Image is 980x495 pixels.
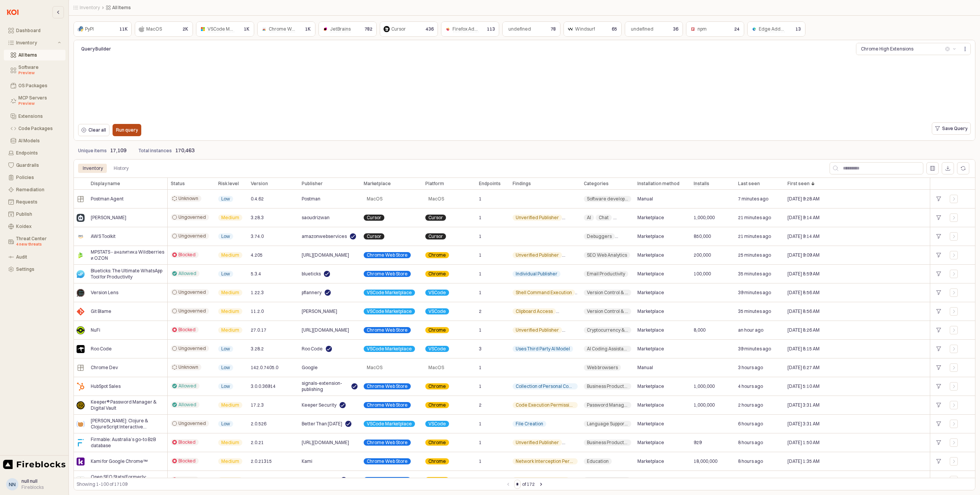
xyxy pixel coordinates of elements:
[738,346,771,352] span: 39 minutes ago
[738,252,771,258] span: 25 minutes ago
[364,181,391,187] span: Marketplace
[428,233,443,239] span: Cursor
[73,21,132,37] div: PyPI11K
[330,26,351,32] span: JetBrains
[251,346,264,352] span: 3.28.2
[183,26,188,33] p: 2K
[428,327,446,333] span: Chrome
[587,215,591,221] span: AI
[251,196,264,202] span: 0.4.62
[16,254,61,260] div: Audit
[178,195,198,202] span: Unknown
[221,196,230,202] span: Low
[302,402,336,408] span: Keeper Security
[619,233,634,239] span: Linters
[933,344,944,354] div: +
[513,181,531,187] span: Findings
[16,40,56,46] div: Inventory
[251,327,266,333] span: 27.0.17
[251,365,278,371] span: 142.0.7405.0
[380,21,438,37] div: Cursor436
[4,50,65,60] button: All Items
[587,308,628,314] span: Version Control & SCM
[502,21,560,37] div: undefined78
[196,21,254,37] div: VSCode Marketplace1K
[587,196,628,202] span: Software development tools
[77,480,503,488] div: Showing 1-100 of 17109
[787,233,820,239] span: [DATE] 9:14 AM
[91,290,118,296] span: Version Lens
[587,346,628,352] span: AI Coding Assistants
[302,380,348,392] span: signals-extension-publishing
[178,289,206,295] span: Ungoverned
[738,365,763,371] span: 3 hours ago
[91,249,164,261] span: MPSTATS - аналитика Wildberries и OZON
[686,21,744,37] div: npm24
[91,399,164,411] span: Keeper® Password Manager & Digital Vault
[694,252,711,258] span: 200,000
[302,365,318,371] span: Google
[91,268,164,280] span: Blueticks: The Ultimate WhatsApp Tool for Productivity
[616,215,658,221] span: Programming Languages
[673,26,678,33] p: 36
[18,65,61,76] div: Software
[16,28,61,33] div: Dashboard
[536,480,546,489] button: Next page
[257,21,315,37] div: Chrome Web Store1K
[4,80,65,91] button: OS Packages
[584,181,609,187] span: Categories
[479,365,482,371] span: 1
[479,327,482,333] span: 1
[221,252,239,258] span: Medium
[637,271,664,277] span: Marketplace
[697,25,707,33] div: npm
[16,187,61,192] div: Remediation
[221,327,239,333] span: Medium
[787,327,820,333] span: [DATE] 8:26 AM
[4,221,65,232] button: Koidex
[933,269,944,279] div: +
[516,308,553,314] span: Clipboard Access
[587,365,618,371] span: Web browsers
[795,26,801,33] p: 13
[4,197,65,207] button: Requests
[787,181,810,187] span: First seen
[933,325,944,335] div: +
[637,215,664,221] span: Marketplace
[4,93,65,109] button: MCP Servers
[78,58,971,122] iframe: QueryBuildingItay
[302,346,323,352] span: Roo Code
[302,252,349,258] span: [URL][DOMAIN_NAME]
[514,480,520,488] input: Page
[637,233,664,239] span: Marketplace
[861,45,913,53] div: Chrome High Extensions
[114,164,129,173] div: History
[302,327,349,333] span: [URL][DOMAIN_NAME]
[428,290,446,296] span: VSCode
[18,138,61,143] div: AI Models
[787,365,820,371] span: [DATE] 6:27 AM
[4,111,65,122] button: Extensions
[479,308,482,314] span: 2
[119,26,128,33] p: 11K
[508,25,531,33] div: undefined
[16,267,61,272] div: Settings
[738,271,771,277] span: 35 minutes ago
[587,402,628,408] span: Password Managers
[479,196,482,202] span: 1
[738,290,771,296] span: 39 minutes ago
[221,308,239,314] span: Medium
[587,327,628,333] span: Cryptocurrency & Blockchain
[738,181,760,187] span: Last seen
[516,252,559,258] span: Unverified Publisher
[4,184,65,195] button: Remediation
[302,215,330,221] span: saoudrizwan
[175,147,194,155] p: 170,463
[479,181,501,187] span: Endpoints
[16,212,61,217] div: Publish
[787,215,820,221] span: [DATE] 9:14 AM
[171,181,185,187] span: Status
[587,271,625,277] span: Email Productivity
[933,250,944,260] div: +
[16,150,61,156] div: Endpoints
